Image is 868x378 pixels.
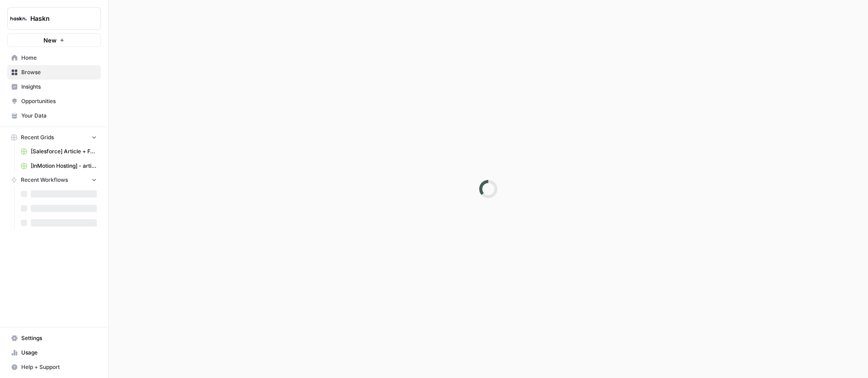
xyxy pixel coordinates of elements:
a: Insights [7,80,101,94]
span: Help + Support [21,363,97,371]
a: Your Data [7,109,101,123]
button: Help + Support [7,360,101,374]
a: Settings [7,331,101,345]
a: Usage [7,345,101,360]
span: Recent Grids [21,133,54,142]
span: [Salesforce] Article + FAQ + Posts RS / Opti [31,147,97,156]
span: Browse [21,68,97,76]
span: Haskn [30,14,85,23]
span: Recent Workflows [21,176,68,184]
button: New [7,33,101,47]
span: Your Data [21,112,97,120]
span: Usage [21,349,97,357]
button: Recent Workflows [7,173,101,187]
button: Recent Grids [7,131,101,144]
span: Insights [21,83,97,91]
span: Settings [21,334,97,342]
a: [InMotion Hosting] - article de blog 2000 mots [17,159,101,173]
a: Opportunities [7,94,101,109]
a: Home [7,51,101,65]
span: New [43,36,57,45]
span: Home [21,54,97,62]
span: Opportunities [21,97,97,105]
img: Haskn Logo [10,10,27,27]
button: Workspace: Haskn [7,7,101,30]
span: [InMotion Hosting] - article de blog 2000 mots [31,162,97,170]
a: [Salesforce] Article + FAQ + Posts RS / Opti [17,144,101,159]
a: Browse [7,65,101,80]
